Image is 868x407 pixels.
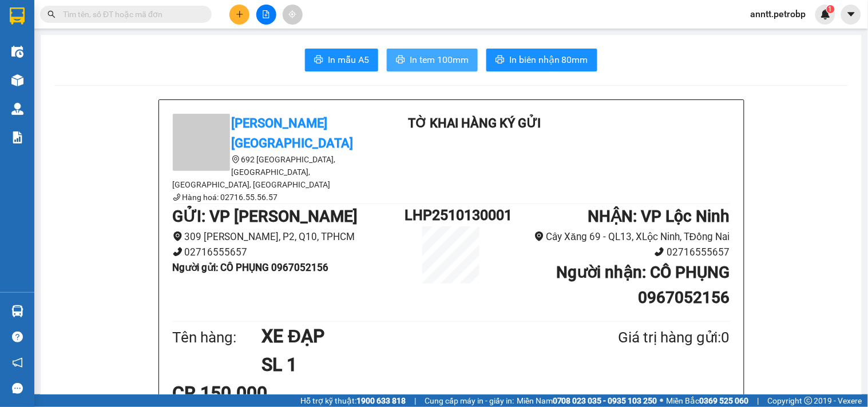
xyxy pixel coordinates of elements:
span: In mẫu A5 [328,53,369,67]
strong: 1900 633 818 [356,396,406,405]
li: Cây Xăng 69 - QL13, XLộc Ninh, TĐồng Nai [498,229,730,245]
li: Hàng hoá: 02716.55.56.57 [173,191,379,203]
b: Người gửi : CÔ PHỤNG 0967052156 [173,262,329,273]
button: plus [229,5,249,25]
span: Cung cấp máy in - giấy in: [425,394,514,407]
span: | [758,394,759,407]
strong: 0369 525 060 [700,396,749,405]
span: | [414,394,416,407]
span: file-add [262,10,270,18]
span: aim [288,10,296,18]
div: Tên hàng: [173,326,262,349]
li: 309 [PERSON_NAME], P2, Q10, TPHCM [173,229,405,245]
span: phone [173,247,183,257]
img: icon-new-feature [821,9,831,19]
li: [PERSON_NAME][GEOGRAPHIC_DATA] [6,6,166,67]
span: anntt.petrobp [742,7,815,21]
span: environment [173,232,183,241]
b: TỜ KHAI HÀNG KÝ GỬI [408,116,541,130]
span: In biên nhận 80mm [509,53,588,67]
span: printer [396,55,405,66]
button: aim [283,5,303,25]
b: Người nhận : CÔ PHỤNG 0967052156 [556,263,730,307]
li: 692 [GEOGRAPHIC_DATA], [GEOGRAPHIC_DATA], [GEOGRAPHIC_DATA], [GEOGRAPHIC_DATA] [173,153,379,191]
span: printer [496,55,505,66]
span: Hỗ trợ kỹ thuật: [300,394,406,407]
button: printerIn mẫu A5 [305,49,378,71]
img: logo-vxr [10,7,25,25]
span: caret-down [846,9,857,19]
h1: SL 1 [261,350,562,379]
li: VP VP Lộc Ninh [79,81,152,93]
strong: 0708 023 035 - 0935 103 250 [553,396,657,405]
span: ⚪️ [660,398,664,403]
button: printerIn tem 100mm [387,49,478,71]
span: In tem 100mm [410,53,469,67]
span: plus [236,10,244,18]
span: notification [12,357,23,368]
li: 02716555657 [498,245,730,260]
b: NHẬN : VP Lộc Ninh [588,207,730,226]
img: warehouse-icon [11,74,23,86]
h1: XE ĐẠP [261,322,562,350]
button: printerIn biên nhận 80mm [486,49,597,71]
span: phone [173,193,181,201]
input: Tìm tên, số ĐT hoặc mã đơn [63,8,198,21]
span: copyright [804,397,812,405]
img: warehouse-icon [11,103,23,115]
h1: LHP2510130001 [405,204,497,226]
span: search [47,10,56,18]
span: environment [232,155,240,163]
span: 1 [829,5,833,13]
span: printer [314,55,323,66]
span: Miền Bắc [667,394,749,407]
span: environment [534,232,544,241]
img: warehouse-icon [11,305,23,317]
b: [PERSON_NAME][GEOGRAPHIC_DATA] [232,116,354,150]
span: Miền Nam [517,394,657,407]
img: warehouse-icon [11,46,23,58]
button: caret-down [841,5,861,25]
li: VP VP [PERSON_NAME] [6,81,79,106]
b: GỬI : VP [PERSON_NAME] [173,207,358,226]
span: phone [655,247,664,257]
span: message [12,383,23,394]
button: file-add [256,5,276,25]
sup: 1 [827,5,835,13]
li: 02716555657 [173,245,405,260]
div: Giá trị hàng gửi: 0 [562,326,730,349]
span: question-circle [12,332,23,342]
img: solution-icon [11,131,23,143]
